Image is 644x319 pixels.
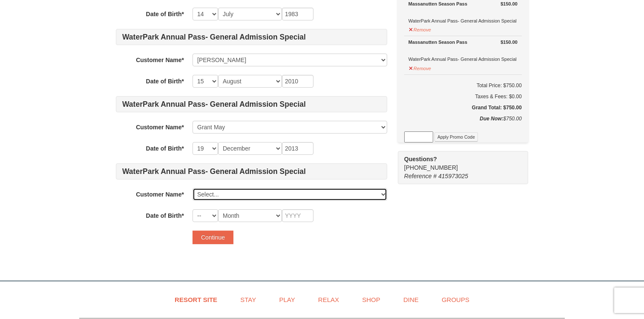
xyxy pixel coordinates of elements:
[434,132,478,142] button: Apply Promo Code
[404,155,513,171] span: [PHONE_NUMBER]
[146,145,184,152] strong: Date of Birth*
[136,57,184,63] strong: Customer Name*
[282,75,313,88] input: YYYY
[116,96,387,112] h4: WaterPark Annual Pass- General Admission Special
[164,290,228,309] a: Resort Site
[282,8,313,20] input: YYYY
[146,212,184,219] strong: Date of Birth*
[146,11,184,17] strong: Date of Birth*
[282,142,313,155] input: YYYY
[404,103,522,112] h5: Grand Total: $750.00
[393,290,429,309] a: Dine
[408,38,517,46] div: Massanutten Season Pass
[116,163,387,179] h4: WaterPark Annual Pass- General Admission Special
[404,156,437,162] strong: Questions?
[136,124,184,131] strong: Customer Name*
[404,114,522,131] div: $750.00
[308,290,350,309] a: Relax
[146,78,184,85] strong: Date of Birth*
[351,290,391,309] a: Shop
[230,290,267,309] a: Stay
[116,29,387,45] h4: WaterPark Annual Pass- General Admission Special
[404,92,522,101] div: Taxes & Fees: $0.00
[282,209,313,222] input: YYYY
[193,231,233,244] button: Continue
[408,62,431,73] button: Remove
[404,173,437,179] span: Reference #
[438,173,468,179] span: 415973025
[408,23,431,34] button: Remove
[268,290,305,309] a: Play
[431,290,480,309] a: Groups
[500,38,517,46] strong: $150.00
[136,191,184,198] strong: Customer Name*
[404,81,522,90] h6: Total Price: $750.00
[480,116,503,122] strong: Due Now:
[408,38,517,63] div: WaterPark Annual Pass- General Admission Special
